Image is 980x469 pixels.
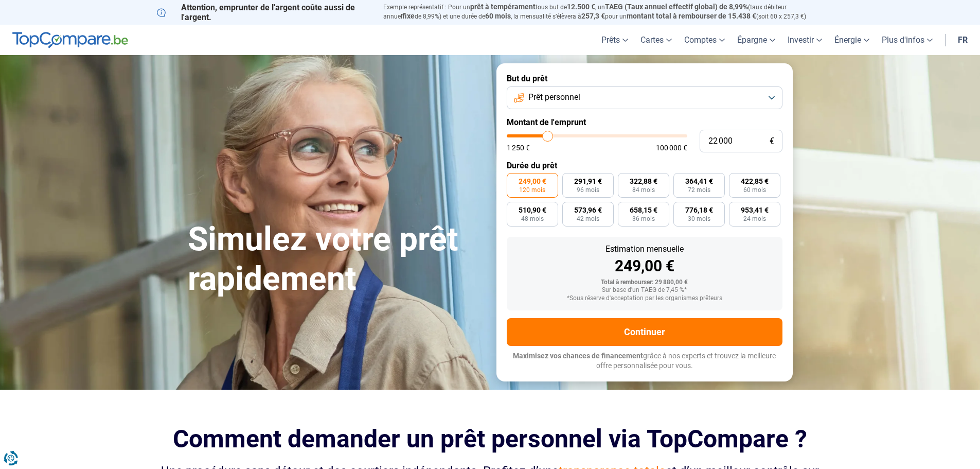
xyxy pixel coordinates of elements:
[876,25,939,55] a: Plus d'infos
[519,187,545,193] span: 120 mois
[507,351,782,371] p: grâce à nos experts et trouvez la meilleure offre personnalisée pour vous.
[507,74,782,83] label: But du prêt
[685,178,713,185] span: 364,41 €
[507,144,530,151] span: 1 250 €
[952,25,974,55] a: fr
[521,216,544,222] span: 48 mois
[507,117,782,127] label: Montant de l'emprunt
[402,12,415,20] span: fixe
[519,206,546,214] span: 510,90 €
[515,287,774,294] div: Sur base d'un TAEG de 7,45 %*
[595,25,634,55] a: Prêts
[577,187,599,193] span: 96 mois
[743,216,766,222] span: 24 mois
[528,92,580,103] span: Prêt personnel
[515,295,774,302] div: *Sous réserve d'acceptation par les organismes prêteurs
[519,178,546,185] span: 249,00 €
[507,318,782,346] button: Continuer
[515,245,774,253] div: Estimation mensuelle
[605,3,748,11] span: TAEG (Taux annuel effectif global) de 8,99%
[485,12,511,20] span: 60 mois
[630,178,657,185] span: 322,88 €
[828,25,876,55] a: Énergie
[157,3,371,22] p: Attention, emprunter de l'argent coûte aussi de l'argent.
[574,206,602,214] span: 573,96 €
[632,187,655,193] span: 84 mois
[731,25,781,55] a: Épargne
[581,12,605,20] span: 257,3 €
[577,216,599,222] span: 42 mois
[12,32,128,48] img: TopCompare
[507,161,782,170] label: Durée du prêt
[741,178,769,185] span: 422,85 €
[688,187,710,193] span: 72 mois
[688,216,710,222] span: 30 mois
[656,144,687,151] span: 100 000 €
[470,3,536,11] span: prêt à tempérament
[743,187,766,193] span: 60 mois
[515,279,774,286] div: Total à rembourser: 29 880,00 €
[515,258,774,274] div: 249,00 €
[157,425,824,453] h2: Comment demander un prêt personnel via TopCompare ?
[513,352,643,360] span: Maximisez vos chances de financement
[634,25,678,55] a: Cartes
[781,25,828,55] a: Investir
[383,3,824,21] p: Exemple représentatif : Pour un tous but de , un (taux débiteur annuel de 8,99%) et une durée de ...
[632,216,655,222] span: 36 mois
[627,12,756,20] span: montant total à rembourser de 15.438 €
[630,206,657,214] span: 658,15 €
[770,137,774,146] span: €
[685,206,713,214] span: 776,18 €
[567,3,595,11] span: 12.500 €
[188,220,484,299] h1: Simulez votre prêt rapidement
[741,206,769,214] span: 953,41 €
[507,86,782,109] button: Prêt personnel
[678,25,731,55] a: Comptes
[574,178,602,185] span: 291,91 €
